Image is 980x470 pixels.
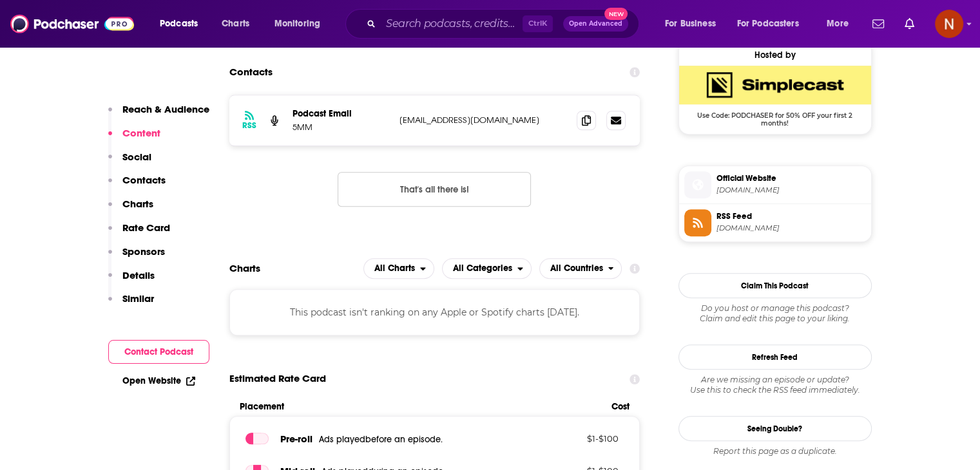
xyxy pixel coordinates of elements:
[678,273,872,298] button: Claim This Podcast
[229,366,326,391] span: Estimated Rate Card
[535,433,619,444] p: $ 1 - $ 100
[684,171,866,198] a: Official Website[DOMAIN_NAME]
[338,172,531,207] button: Nothing here.
[122,221,170,234] p: Rate Card
[935,10,963,38] img: User Profile
[108,103,209,127] button: Reach & Audience
[604,8,628,20] span: New
[108,269,155,293] button: Details
[550,264,603,273] span: All Countries
[679,104,871,127] span: Use Code: PODCHASER for 50% OFF your first 2 months!
[108,174,166,198] button: Contacts
[678,375,872,395] div: Are we missing an episode or update? Use this to check the RSS feed immediately.
[108,292,154,316] button: Similar
[363,258,434,279] button: open menu
[108,151,151,174] button: Social
[679,66,871,126] a: SimpleCast Deal: Use Code: PODCHASER for 50% OFF your first 2 months!
[108,340,209,364] button: Contact Podcast
[678,344,872,370] button: Refresh Feed
[122,245,165,258] p: Sponsors
[318,434,442,445] span: Ads played before an episode .
[665,15,716,33] span: For Business
[122,292,154,305] p: Similar
[122,127,160,139] p: Content
[108,127,160,151] button: Content
[899,13,919,35] a: Show notifications dropdown
[656,14,732,34] button: open menu
[539,258,622,279] button: open menu
[222,15,249,33] span: Charts
[442,258,532,279] button: open menu
[678,303,872,314] span: Do you host or manage this podcast?
[280,433,312,445] span: Pre -roll
[679,66,871,104] img: SimpleCast Deal: Use Code: PODCHASER for 50% OFF your first 2 months!
[935,10,963,38] button: Show profile menu
[684,209,866,236] a: RSS Feed[DOMAIN_NAME]
[293,122,389,133] p: 5MM
[274,15,320,33] span: Monitoring
[563,16,628,32] button: Open AdvancedNew
[935,10,963,38] span: Logged in as AdelNBM
[827,15,849,33] span: More
[122,174,166,186] p: Contacts
[611,401,629,412] span: Cost
[108,245,165,269] button: Sponsors
[729,14,818,34] button: open menu
[716,173,866,184] span: Official Website
[122,269,155,281] p: Details
[240,401,601,412] span: Placement
[229,289,640,335] div: This podcast isn't ranking on any Apple or Spotify charts [DATE].
[716,211,866,222] span: RSS Feed
[122,151,151,163] p: Social
[374,264,415,273] span: All Charts
[242,120,256,131] h3: RSS
[122,198,153,210] p: Charts
[453,264,512,273] span: All Categories
[122,375,195,386] a: Open Website
[678,416,872,441] a: Seeing Double?
[160,15,198,33] span: Podcasts
[442,258,532,279] h2: Categories
[679,50,871,61] div: Hosted by
[108,221,170,245] button: Rate Card
[569,21,622,27] span: Open Advanced
[867,13,889,35] a: Show notifications dropdown
[818,14,865,34] button: open menu
[358,9,651,39] div: Search podcasts, credits, & more...
[122,103,209,115] p: Reach & Audience
[523,15,553,32] span: Ctrl K
[716,185,866,195] span: 5-minute-vocabulary-english-learning-podcast.simplecast.com
[678,303,872,324] div: Claim and edit this page to your liking.
[108,198,153,221] button: Charts
[10,12,134,36] img: Podchaser - Follow, Share and Rate Podcasts
[265,14,337,34] button: open menu
[213,14,257,34] a: Charts
[293,108,389,119] p: Podcast Email
[737,15,799,33] span: For Podcasters
[716,223,866,233] span: feeds.simplecast.com
[381,14,523,34] input: Search podcasts, credits, & more...
[539,258,622,279] h2: Countries
[678,446,872,456] div: Report this page as a duplicate.
[229,60,273,84] h2: Contacts
[151,14,215,34] button: open menu
[229,262,260,274] h2: Charts
[399,115,567,126] p: [EMAIL_ADDRESS][DOMAIN_NAME]
[363,258,434,279] h2: Platforms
